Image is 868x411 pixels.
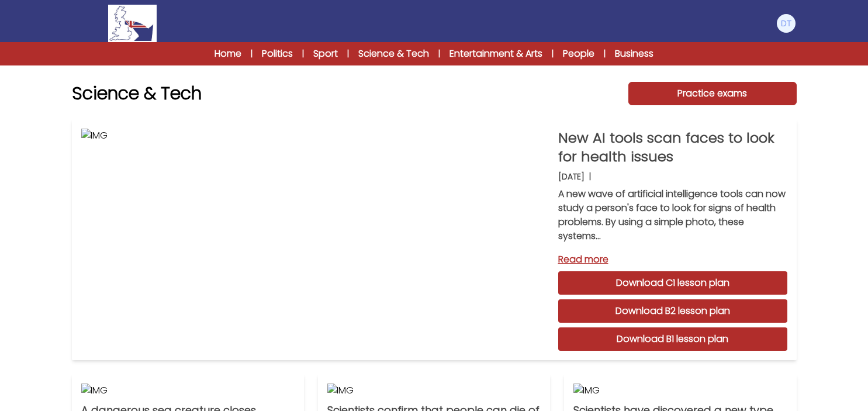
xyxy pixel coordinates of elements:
img: Diana Tocutiu [777,14,796,33]
a: People [563,47,594,61]
b: | [589,171,591,182]
img: IMG [81,384,295,398]
span: | [251,48,253,60]
img: Logo [108,5,156,42]
p: [DATE] [558,171,585,182]
a: Logo [72,5,193,42]
a: Practice exams [628,82,797,105]
p: New AI tools scan faces to look for health issues [558,129,787,166]
a: Download B1 lesson plan [558,327,787,351]
a: Download C1 lesson plan [558,271,787,295]
a: Politics [262,47,293,61]
a: Sport [313,47,338,61]
span: | [302,48,304,60]
span: | [604,48,606,60]
a: Download B2 lesson plan [558,299,787,323]
p: A new wave of artificial intelligence tools can now study a person's face to look for signs of he... [558,187,787,243]
a: Business [615,47,653,61]
h1: Science & Tech [72,83,202,104]
a: Entertainment & Arts [449,47,542,61]
span: | [347,48,349,60]
a: Science & Tech [358,47,429,61]
img: IMG [327,384,541,398]
a: Home [215,47,241,61]
a: Read more [558,253,787,267]
span: | [438,48,440,60]
span: | [552,48,554,60]
img: IMG [81,129,549,351]
img: IMG [573,384,787,398]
